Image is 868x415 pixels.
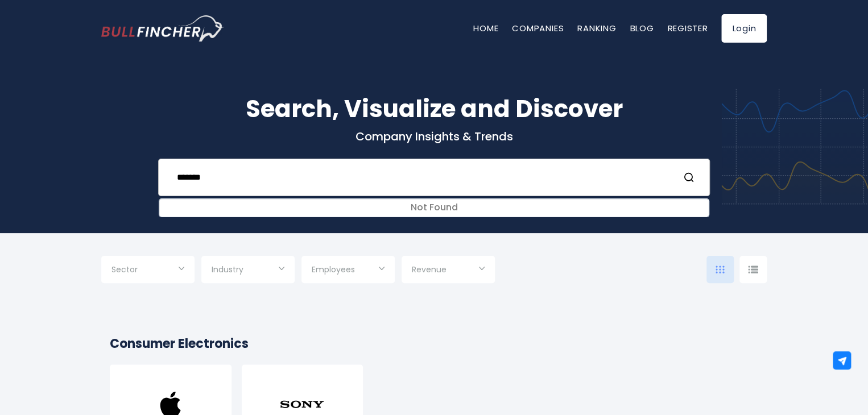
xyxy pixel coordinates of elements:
[683,170,698,185] button: Search
[212,264,243,275] span: Industry
[111,264,138,275] span: Sector
[748,265,758,273] img: icon-comp-list-view.svg
[101,15,224,42] img: Bullfincher logo
[716,265,725,273] img: icon-comp-grid.svg
[312,260,385,281] input: Selection
[101,15,224,42] a: Go to homepage
[412,260,485,281] input: Selection
[159,199,709,217] div: Not Found
[101,91,767,127] h1: Search, Visualize and Discover
[312,264,355,275] span: Employees
[512,22,564,34] a: Companies
[667,22,708,34] a: Register
[212,260,284,281] input: Selection
[110,334,758,353] h2: Consumer Electronics
[630,22,654,34] a: Blog
[412,264,447,275] span: Revenue
[577,22,616,34] a: Ranking
[101,129,767,144] p: Company Insights & Trends
[473,22,498,34] a: Home
[721,14,767,43] a: Login
[111,260,184,281] input: Selection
